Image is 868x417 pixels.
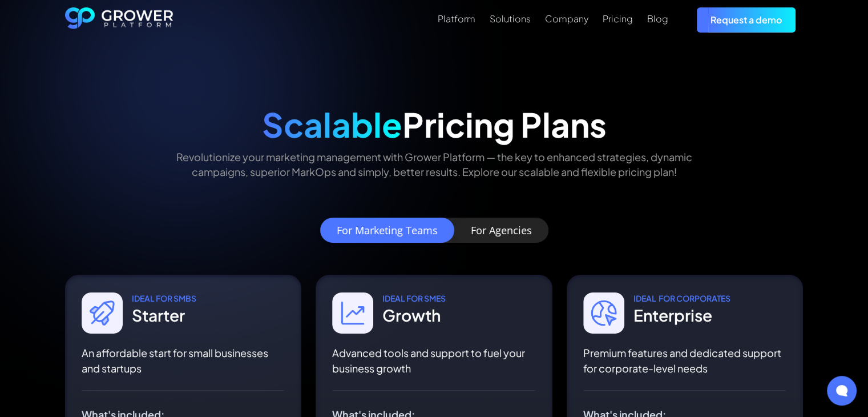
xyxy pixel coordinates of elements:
[65,7,173,33] a: home
[545,12,588,26] a: Company
[332,345,535,376] p: Advanced tools and support to fuel your business growth
[132,292,196,304] div: IDEAL For SmbS
[647,13,668,24] div: Blog
[633,304,730,327] div: Enterprise
[471,224,532,236] div: For Agencies
[382,304,446,327] div: Growth
[490,12,531,26] a: Solutions
[438,12,475,26] a: Platform
[262,105,607,145] div: Pricing Plans
[633,292,730,304] div: IDEAL For CORPORATES
[490,13,531,24] div: Solutions
[382,292,446,304] div: IDEAL For SMes
[647,12,668,26] a: Blog
[337,224,438,236] div: For Marketing Teams
[157,150,712,178] p: Revolutionize your marketing management with Grower Platform — the key to enhanced strategies, dy...
[697,7,796,32] a: Request a demo
[545,13,588,24] div: Company
[603,12,633,26] a: Pricing
[132,304,196,327] div: Starter
[603,13,633,24] div: Pricing
[262,103,402,145] span: Scalable
[583,345,786,376] p: Premium features and dedicated support for corporate-level needs
[438,13,475,24] div: Platform
[82,345,285,376] p: An affordable start for small businesses and startups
